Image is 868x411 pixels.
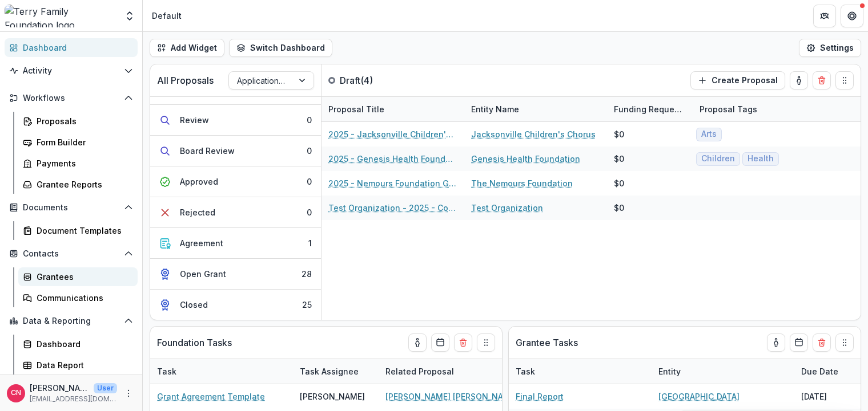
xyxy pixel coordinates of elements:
button: Closed25 [150,290,321,320]
button: Review0 [150,105,321,136]
a: Dashboard [5,38,138,57]
span: Arts [701,129,717,139]
div: Funding Requested [607,97,693,121]
img: Terry Family Foundation logo [5,5,117,27]
p: Foundation Tasks [157,336,232,349]
a: Grant Agreement Template [157,390,265,402]
button: Drag [477,333,495,352]
div: Review [180,114,209,126]
div: Grantees [37,271,128,283]
button: Switch Dashboard [229,39,332,57]
div: Dashboard [23,42,128,54]
div: Approved [180,176,218,188]
span: Workflows [23,93,119,103]
a: Proposals [18,112,138,131]
span: Contacts [23,249,119,259]
span: Documents [23,203,119,213]
button: Calendar [790,333,808,352]
div: Task [509,365,542,377]
a: 2025 - Nemours Foundation Grant Application Form - Program or Project [328,177,457,189]
div: 0 [307,206,312,218]
div: Due Date [794,365,845,377]
div: Document Templates [37,225,128,237]
a: Payments [18,154,138,173]
div: Carol Nieves [11,389,21,397]
a: Data Report [18,356,138,375]
div: 0 [307,176,312,188]
div: Entity Name [464,97,607,121]
p: User [94,383,117,393]
div: 0 [307,114,312,126]
div: Agreement [180,237,223,249]
span: Health [748,154,774,164]
div: Data Report [37,359,128,371]
p: Grantee Tasks [516,336,578,349]
div: [PERSON_NAME] [300,390,365,402]
div: Entity [652,359,794,384]
button: Settings [799,39,861,57]
a: 2025 - Jacksonville Children's Chorus - General Operating Support [328,128,457,140]
div: Closed [180,299,208,311]
div: Related Proposal [379,359,521,384]
button: Open Data & Reporting [5,312,138,330]
div: Board Review [180,145,235,157]
button: toggle-assigned-to-me [790,71,808,89]
button: Open Workflows [5,89,138,107]
span: Activity [23,66,119,76]
div: Communications [37,292,128,304]
div: 25 [302,299,312,311]
div: Proposal Title [322,103,391,115]
button: Drag [835,71,854,89]
div: Default [152,10,182,22]
a: 2025 - Genesis Health Foundation - Program or Project [328,153,457,165]
button: Agreement1 [150,228,321,259]
div: Task Assignee [293,365,365,377]
div: Grantee Reports [37,178,128,190]
a: Communications [18,288,138,307]
div: Open Grant [180,268,226,280]
a: Grantees [18,267,138,286]
div: Rejected [180,206,215,218]
a: Final Report [516,390,564,402]
button: Open Grant28 [150,259,321,290]
p: All Proposals [157,74,214,87]
div: Entity Name [464,103,526,115]
div: Proposal Tags [693,103,764,115]
div: Proposal Title [322,97,464,121]
a: [PERSON_NAME] [PERSON_NAME] Fund Foundation - 2025 - Grant Application Form - Program or Project [385,390,515,402]
button: Open entity switcher [122,5,138,27]
a: Jacksonville Children's Chorus [471,128,596,140]
p: [PERSON_NAME] [30,382,89,394]
a: [GEOGRAPHIC_DATA] [658,390,740,402]
a: Document Templates [18,221,138,240]
button: toggle-assigned-to-me [767,333,785,352]
button: Drag [835,333,854,352]
div: Dashboard [37,338,128,350]
button: Board Review0 [150,136,321,166]
div: Task [150,365,183,377]
div: Task [150,359,293,384]
div: Entity [652,365,688,377]
button: Open Contacts [5,245,138,263]
a: Grantee Reports [18,175,138,194]
div: Proposals [37,115,128,127]
div: 28 [302,268,312,280]
div: Task [509,359,652,384]
nav: breadcrumb [147,7,186,24]
a: Genesis Health Foundation [471,153,580,165]
button: Delete card [454,333,472,352]
div: Proposal Tags [693,97,835,121]
button: Delete card [813,71,831,89]
a: Test Organization - 2025 - Communication Guidelines [328,202,457,214]
p: Draft ( 4 ) [340,74,425,87]
a: Form Builder [18,133,138,152]
div: Funding Requested [607,103,693,115]
button: More [122,386,135,400]
button: Approved0 [150,166,321,197]
button: Calendar [431,333,449,352]
button: Add Widget [150,39,224,57]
